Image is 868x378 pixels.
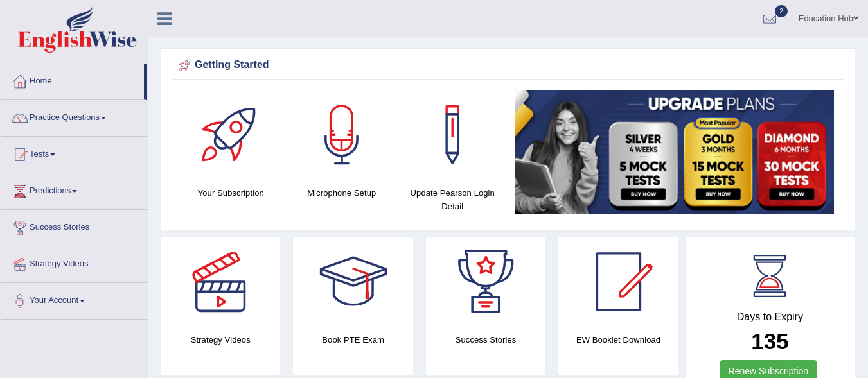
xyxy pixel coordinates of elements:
a: Predictions [1,173,147,205]
a: Practice Questions [1,100,147,132]
h4: EW Booklet Download [558,333,678,347]
h4: Strategy Videos [161,333,280,347]
a: Home [1,64,144,96]
h4: Update Pearson Login Detail [403,186,502,213]
b: 135 [751,329,788,354]
span: 2 [775,5,788,17]
h4: Microphone Setup [293,186,391,200]
h4: Days to Expiry [700,311,840,323]
h4: Your Subscription [182,186,280,200]
h4: Success Stories [426,333,545,347]
a: Tests [1,137,147,169]
a: Success Stories [1,210,147,242]
img: small5.jpg [515,90,835,214]
h4: Book PTE Exam [293,333,412,347]
div: Getting Started [175,56,840,75]
a: Strategy Videos [1,246,147,279]
a: Your Account [1,283,147,315]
